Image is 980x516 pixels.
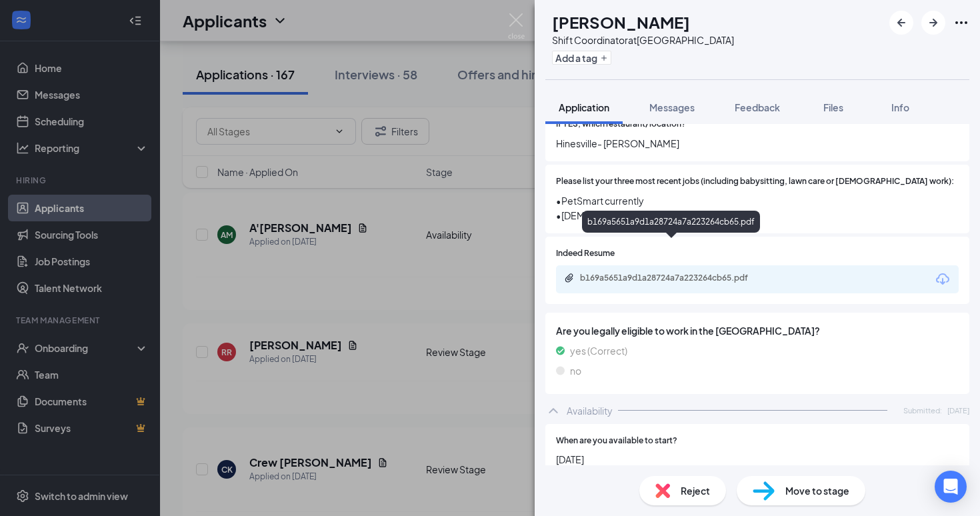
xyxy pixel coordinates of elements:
svg: Paperclip [564,273,575,283]
span: Reject [681,483,710,498]
span: If YES, which restaurant/location? [556,118,686,131]
span: yes (Correct) [570,343,627,358]
svg: Download [935,271,951,287]
div: b169a5651a9d1a28724a7a223264cb65.pdf [580,273,767,283]
span: •PetSmart currently •[DEMOGRAPHIC_DATA]-fil-A [556,193,959,223]
span: [DATE] [556,452,959,467]
span: [DATE] [947,405,969,416]
span: Indeed Resume [556,247,615,260]
span: Files [823,101,843,113]
button: PlusAdd a tag [552,51,611,65]
span: Are you legally eligible to work in the [GEOGRAPHIC_DATA]? [556,323,959,338]
svg: ArrowRight [925,15,941,31]
span: Hinesville- [PERSON_NAME] [556,136,959,151]
button: ArrowRight [921,11,945,35]
span: Submitted: [903,405,942,416]
span: Please list your three most recent jobs (including babysitting, lawn care or [DEMOGRAPHIC_DATA] w... [556,175,954,188]
svg: Ellipses [953,15,969,31]
span: Info [891,101,909,113]
span: no [570,363,581,378]
svg: ChevronUp [545,403,561,419]
span: Feedback [735,101,780,113]
svg: Plus [600,54,608,62]
div: Availability [567,404,613,417]
span: Messages [649,101,695,113]
svg: ArrowLeftNew [893,15,909,31]
a: Paperclipb169a5651a9d1a28724a7a223264cb65.pdf [564,273,780,285]
span: Application [559,101,609,113]
div: Open Intercom Messenger [935,471,967,503]
h1: [PERSON_NAME] [552,11,690,33]
span: Move to stage [785,483,849,498]
span: When are you available to start? [556,435,677,447]
div: Shift Coordinator at [GEOGRAPHIC_DATA] [552,33,734,47]
div: b169a5651a9d1a28724a7a223264cb65.pdf [582,211,760,233]
button: ArrowLeftNew [889,11,913,35]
